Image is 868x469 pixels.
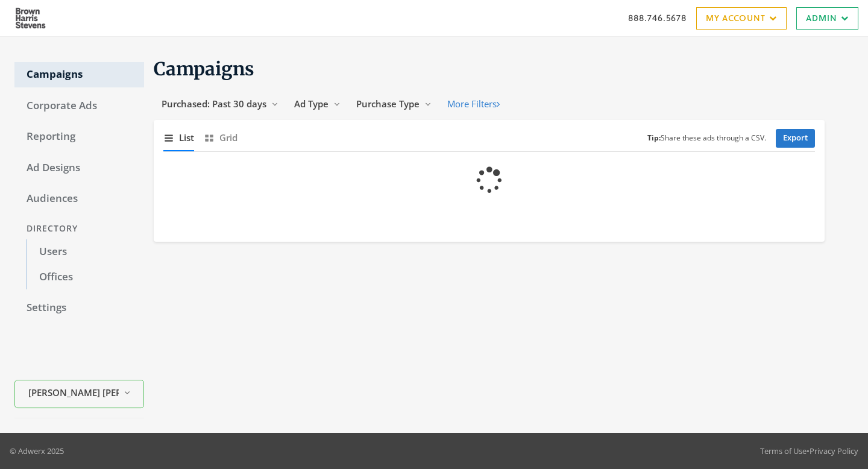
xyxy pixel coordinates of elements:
[696,7,787,30] a: My Account
[154,93,286,115] button: Purchased: Past 30 days
[27,239,144,265] a: Users
[28,386,119,400] span: [PERSON_NAME] [PERSON_NAME]
[14,218,144,240] div: Directory
[27,265,144,290] a: Offices
[14,156,144,181] a: Ad Designs
[14,295,144,321] a: Settings
[163,125,194,151] button: List
[810,445,858,456] a: Privacy Policy
[14,380,144,408] button: [PERSON_NAME] [PERSON_NAME]
[348,93,439,115] button: Purchase Type
[179,131,194,145] span: List
[647,133,661,143] b: Tip:
[286,93,348,115] button: Ad Type
[154,57,254,80] span: Campaigns
[760,445,807,456] a: Terms of Use
[219,131,237,145] span: Grid
[760,445,858,457] div: •
[14,186,144,212] a: Audiences
[10,3,51,33] img: Adwerx
[628,11,687,24] a: 888.746.5678
[204,125,237,151] button: Grid
[796,7,858,30] a: Admin
[162,98,266,110] span: Purchased: Past 30 days
[776,129,815,148] a: Export
[14,93,144,119] a: Corporate Ads
[439,93,508,115] button: More Filters
[647,133,766,144] small: Share these ads through a CSV.
[10,445,64,457] p: © Adwerx 2025
[14,62,144,87] a: Campaigns
[14,124,144,150] a: Reporting
[294,98,329,110] span: Ad Type
[356,98,420,110] span: Purchase Type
